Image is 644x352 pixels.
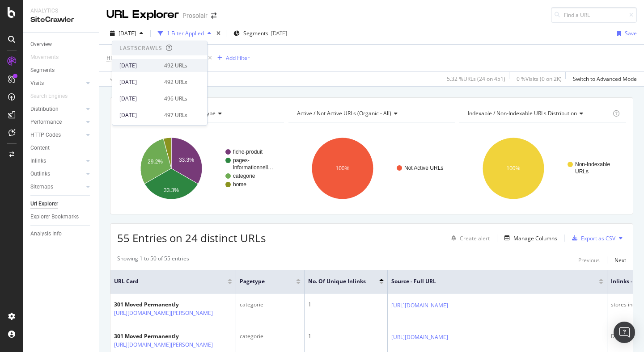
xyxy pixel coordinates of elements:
[459,130,624,207] svg: A chart.
[114,309,213,318] a: [URL][DOMAIN_NAME][PERSON_NAME]
[575,168,589,175] text: URLs
[30,229,62,239] div: Analysis Info
[119,29,136,37] span: 2025 Jan. 27th
[106,26,147,41] button: [DATE]
[448,231,490,245] button: Create alert
[614,255,626,265] button: Next
[119,95,159,103] div: [DATE]
[233,157,250,163] text: pages-
[233,181,246,188] text: home
[614,26,637,41] button: Save
[30,169,50,179] div: Outlinks
[119,78,159,86] div: [DATE]
[30,199,93,209] a: Url Explorer
[30,156,84,166] a: Inlinks
[117,130,282,207] svg: A chart.
[30,117,62,127] div: Performance
[119,111,159,119] div: [DATE]
[106,72,132,86] button: Apply
[335,165,349,172] text: 100%
[404,165,443,171] text: Not Active URLs
[30,143,93,153] a: Content
[308,277,366,285] span: No. of Unique Inlinks
[507,165,521,172] text: 100%
[30,212,93,222] a: Explorer Bookmarks
[233,149,263,155] text: fiche-produit
[30,92,68,101] div: Search Engines
[30,156,46,166] div: Inlinks
[30,40,93,49] a: Overview
[517,75,562,83] div: 0 % Visits ( 0 on 2K )
[30,79,44,88] div: Visits
[625,29,637,37] div: Save
[30,117,84,127] a: Performance
[117,255,189,265] div: Showing 1 to 50 of 55 entries
[106,54,151,62] span: HTTP Status Code
[551,7,637,23] input: Find a URL
[391,277,585,285] span: Source - Full URL
[30,212,79,222] div: Explorer Bookmarks
[164,95,187,103] div: 496 URLs
[119,44,162,52] div: Last 5 Crawls
[117,230,266,245] span: 55 Entries on 24 distinct URLs
[114,340,213,349] a: [URL][DOMAIN_NAME][PERSON_NAME]
[30,105,59,114] div: Distribution
[466,106,611,121] h4: Indexable / Non-Indexable URLs Distribution
[581,235,615,242] div: Export as CSV
[447,75,505,83] div: 5.32 % URLs ( 24 on 451 )
[30,143,50,153] div: Content
[501,233,557,243] button: Manage Columns
[154,26,215,41] button: 1 Filter Applied
[30,15,92,25] div: SiteCrawler
[308,332,384,340] div: 1
[214,53,250,63] button: Add Filter
[271,29,287,37] div: [DATE]
[30,199,58,209] div: Url Explorer
[297,109,391,117] span: Active / Not Active URLs (organic - all)
[230,26,291,41] button: Segments[DATE]
[578,255,600,265] button: Previous
[391,333,448,342] a: [URL][DOMAIN_NAME]
[164,187,179,193] text: 33.3%
[578,256,600,264] div: Previous
[30,105,84,114] a: Distribution
[391,301,448,310] a: [URL][DOMAIN_NAME]
[30,182,53,192] div: Sitemaps
[30,79,84,88] a: Visits
[164,111,187,119] div: 497 URLs
[233,164,273,171] text: informationnell…
[30,229,93,239] a: Analysis Info
[106,7,179,22] div: URL Explorer
[614,256,626,264] div: Next
[240,332,301,340] div: categorie
[30,66,93,75] a: Segments
[240,301,301,309] div: categorie
[575,161,610,168] text: Non-Indexable
[164,62,187,70] div: 492 URLs
[179,157,194,163] text: 33.3%
[211,13,216,19] div: arrow-right-arrow-left
[288,130,453,207] svg: A chart.
[568,231,615,245] button: Export as CSV
[30,169,84,179] a: Outlinks
[30,92,76,101] a: Search Engines
[182,11,208,20] div: Prosolair
[468,109,577,117] span: Indexable / Non-Indexable URLs distribution
[215,29,222,38] div: times
[148,159,163,165] text: 29.2%
[30,130,61,140] div: HTTP Codes
[243,29,268,37] span: Segments
[164,78,187,86] div: 492 URLs
[295,106,447,121] h4: Active / Not Active URLs
[30,53,59,62] div: Movements
[460,235,490,242] div: Create alert
[30,182,84,192] a: Sitemaps
[30,7,92,15] div: Analytics
[308,301,384,309] div: 1
[614,322,635,343] div: Open Intercom Messenger
[30,66,55,75] div: Segments
[30,40,52,49] div: Overview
